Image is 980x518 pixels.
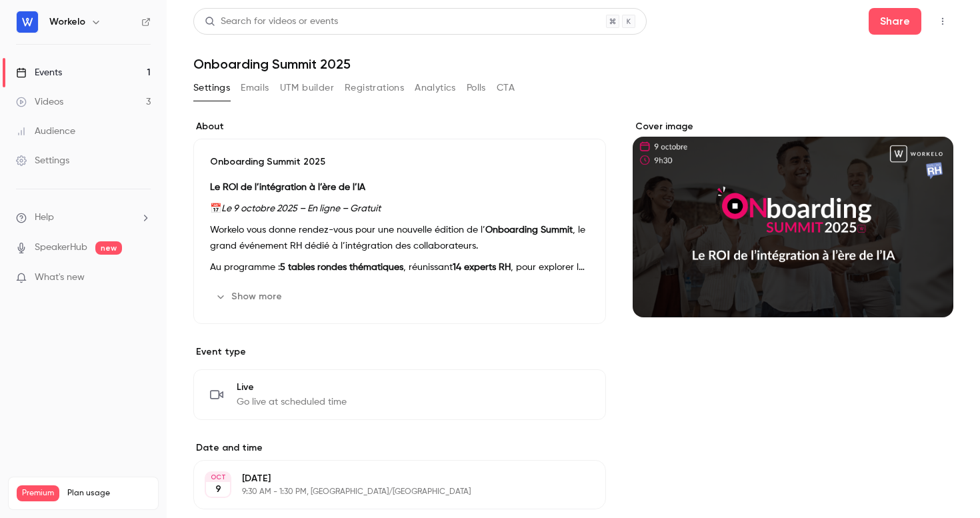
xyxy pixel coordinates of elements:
[485,225,573,235] strong: Onboarding Summit
[210,286,290,307] button: Show more
[193,77,230,99] button: Settings
[221,204,381,213] em: Le 9 octobre 2025 – En ligne – Gratuit
[16,95,63,109] div: Videos
[49,15,85,29] h6: Workelo
[193,120,606,133] label: About
[193,345,606,359] p: Event type
[210,222,589,254] p: Workelo vous donne rendez-vous pour une nouvelle édition de l’ , le grand événement RH dédié à l’...
[35,211,54,225] span: Help
[16,154,69,167] div: Settings
[869,8,921,35] button: Share
[35,241,87,255] a: SpeakerHub
[17,11,38,33] img: Workelo
[16,211,151,225] li: help-dropdown-opener
[95,241,122,255] span: new
[242,472,535,485] p: [DATE]
[241,77,269,99] button: Emails
[206,473,230,482] div: OCT
[237,395,347,409] span: Go live at scheduled time
[415,77,456,99] button: Analytics
[135,272,151,284] iframe: Noticeable Trigger
[210,259,589,275] p: Au programme : , réunissant , pour explorer les nouvelles pratiques d’onboarding à l’ère de l’IA,...
[280,263,403,272] strong: 5 tables rondes thématiques
[16,125,75,138] div: Audience
[345,77,404,99] button: Registrations
[205,15,338,29] div: Search for videos or events
[633,120,953,317] section: Cover image
[67,488,150,499] span: Plan usage
[193,441,606,455] label: Date and time
[210,183,365,192] strong: Le ROI de l’intégration à l’ère de l’IA
[633,120,953,133] label: Cover image
[237,381,347,394] span: Live
[17,485,59,501] span: Premium
[210,155,589,169] p: Onboarding Summit 2025
[497,77,515,99] button: CTA
[280,77,334,99] button: UTM builder
[210,201,589,217] p: 📅
[215,483,221,496] p: 9
[16,66,62,79] div: Events
[35,271,85,285] span: What's new
[467,77,486,99] button: Polls
[453,263,511,272] strong: 14 experts RH
[193,56,953,72] h1: Onboarding Summit 2025
[242,487,535,497] p: 9:30 AM - 1:30 PM, [GEOGRAPHIC_DATA]/[GEOGRAPHIC_DATA]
